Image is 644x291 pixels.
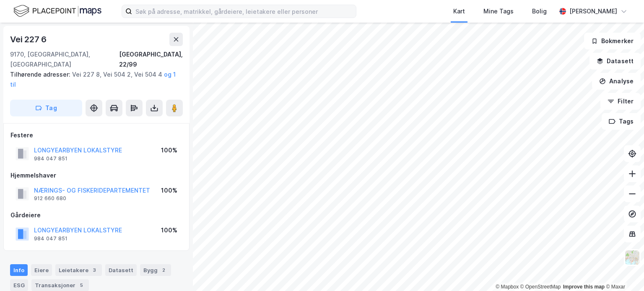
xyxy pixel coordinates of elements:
div: Bygg [140,264,171,276]
div: Kart [453,6,465,16]
div: [PERSON_NAME] [569,6,617,16]
a: OpenStreetMap [520,284,561,290]
div: 100% [161,145,177,155]
div: Bolig [532,6,547,16]
div: Datasett [105,264,137,276]
div: 5 [77,281,86,289]
div: Mine Tags [483,6,514,16]
img: logo.f888ab2527a4732fd821a326f86c7f29.svg [13,4,101,18]
iframe: Chat Widget [602,251,644,291]
button: Filter [600,93,641,110]
input: Søk på adresse, matrikkel, gårdeiere, leietakere eller personer [132,5,356,18]
div: Gårdeiere [10,210,182,220]
div: Vei 227 8, Vei 504 2, Vei 504 4 [10,70,176,90]
span: Tilhørende adresser: [10,71,72,78]
div: Vei 227 6 [10,33,48,46]
div: 9170, [GEOGRAPHIC_DATA], [GEOGRAPHIC_DATA] [10,49,119,70]
div: Festere [10,130,182,140]
a: Mapbox [496,284,519,290]
div: 3 [90,266,99,274]
div: 984 047 851 [34,155,68,162]
div: Info [10,264,28,276]
button: Tag [10,100,82,116]
div: Hjemmelshaver [10,170,182,180]
button: Tags [602,113,641,130]
button: Datasett [589,53,641,70]
div: ESG [10,279,28,291]
img: Z [624,250,640,265]
a: Improve this map [563,284,605,290]
div: 984 047 851 [34,235,68,242]
div: 912 660 680 [34,195,66,202]
div: Leietakere [55,264,102,276]
div: Transaksjoner [31,279,89,291]
div: 100% [161,225,177,235]
button: Analyse [592,73,641,90]
div: Eiere [31,264,52,276]
div: [GEOGRAPHIC_DATA], 22/99 [119,49,183,70]
div: 2 [159,266,168,274]
button: Bokmerker [584,33,641,49]
div: 100% [161,185,177,196]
